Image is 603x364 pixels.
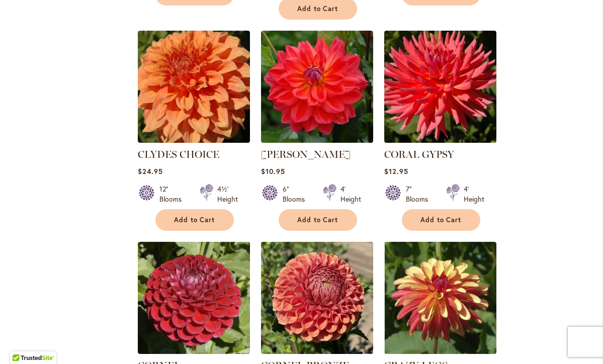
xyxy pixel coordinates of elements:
span: Add to Cart [297,5,338,13]
button: Add to Cart [279,209,357,231]
span: $24.95 [138,166,163,176]
div: 6" Blooms [283,184,311,204]
img: Clyde's Choice [138,31,250,143]
div: 7" Blooms [406,184,434,204]
span: Add to Cart [297,216,338,224]
a: CORAL GYPSY [384,135,496,145]
img: CORNEL [138,242,250,354]
img: CRAZY LEGS [384,242,496,354]
span: $10.95 [261,166,285,176]
a: COOPER BLAINE [261,135,373,145]
a: [PERSON_NAME] [261,148,351,160]
iframe: Launch Accessibility Center [8,328,36,356]
a: CORNEL BRONZE [261,346,373,356]
span: Add to Cart [174,216,215,224]
button: Add to Cart [402,209,480,231]
div: 4' Height [340,184,361,204]
a: CLYDES CHOICE [138,148,219,160]
span: Add to Cart [420,216,462,224]
button: Add to Cart [155,209,234,231]
img: CORAL GYPSY [384,31,496,143]
img: CORNEL BRONZE [261,242,373,354]
div: 12" Blooms [159,184,188,204]
a: CRAZY LEGS [384,346,496,356]
div: 4' Height [464,184,484,204]
img: COOPER BLAINE [261,31,373,143]
a: CORNEL [138,346,250,356]
div: 4½' Height [217,184,238,204]
a: Clyde's Choice [138,135,250,145]
a: CORAL GYPSY [384,148,454,160]
span: $12.95 [384,166,408,176]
